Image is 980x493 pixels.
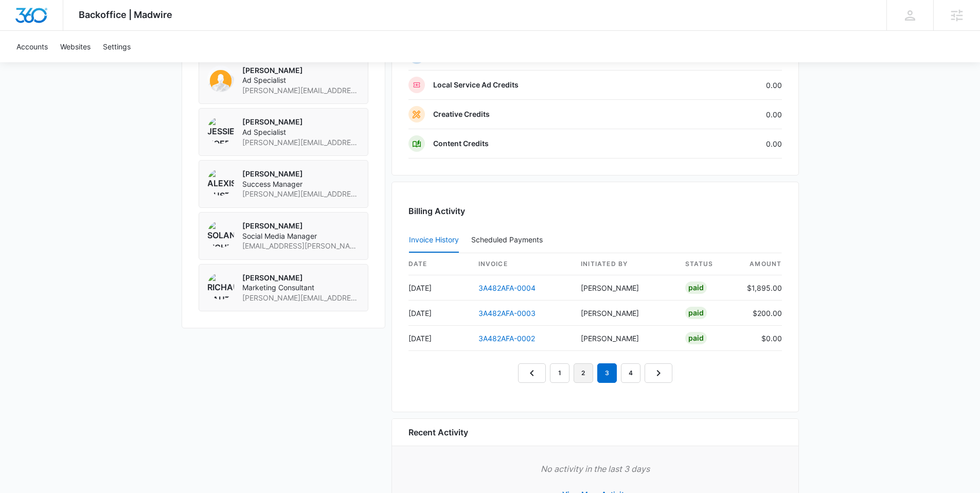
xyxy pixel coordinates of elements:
p: Content Credits [433,138,489,149]
span: [PERSON_NAME][EMAIL_ADDRESS][PERSON_NAME][DOMAIN_NAME] [242,137,360,148]
span: Ad Specialist [242,75,360,85]
a: Accounts [10,31,54,62]
a: 3A482AFA-0004 [478,284,536,292]
a: Page 2 [574,363,593,383]
span: Backoffice | Madwire [79,9,172,20]
a: Settings [97,31,137,62]
td: 0.00 [673,71,782,100]
em: 3 [597,363,617,383]
div: Scheduled Payments [471,236,547,243]
th: Initiated By [573,253,676,275]
img: Solange Richter [207,221,234,248]
a: Page 4 [621,363,640,383]
td: $1,895.00 [739,275,782,301]
p: [PERSON_NAME] [242,117,360,127]
td: [PERSON_NAME] [573,275,676,301]
td: [PERSON_NAME] [573,326,676,351]
td: [PERSON_NAME] [573,301,676,326]
td: 0.00 [673,129,782,159]
div: v 4.0.25 [29,16,50,25]
th: amount [739,253,782,275]
td: $200.00 [739,301,782,326]
a: Page 1 [550,363,569,383]
a: Previous Page [518,363,546,383]
span: Social Media Manager [242,231,360,241]
img: tab_keywords_by_traffic_grey.svg [102,60,111,68]
th: date [408,253,470,275]
span: Marketing Consultant [242,283,360,293]
button: Invoice History [409,228,459,253]
th: status [677,253,739,275]
h3: Billing Activity [408,205,782,217]
p: Local Service Ad Credits [433,80,519,90]
div: Domain Overview [39,61,92,67]
img: logo_orange.svg [16,16,25,25]
div: Paid [685,332,707,344]
p: No activity in the last 3 days [408,463,782,475]
nav: Pagination [518,363,672,383]
p: Creative Credits [433,109,490,119]
td: [DATE] [408,301,470,326]
span: [EMAIL_ADDRESS][PERSON_NAME][DOMAIN_NAME] [242,241,360,251]
span: [PERSON_NAME][EMAIL_ADDRESS][DOMAIN_NAME] [242,189,360,199]
th: invoice [470,253,573,275]
div: Paid [685,307,707,319]
td: [DATE] [408,326,470,351]
span: [PERSON_NAME][EMAIL_ADDRESS][DOMAIN_NAME] [242,85,360,96]
td: [DATE] [408,275,470,301]
h6: Recent Activity [408,426,468,438]
p: [PERSON_NAME] [242,221,360,231]
img: tab_domain_overview_orange.svg [28,60,36,68]
img: Jessie Hoerr [207,117,234,144]
img: kyl Davis [207,65,234,92]
p: [PERSON_NAME] [242,273,360,283]
img: Alexis Austere [207,169,234,196]
td: $0.00 [739,326,782,351]
p: [PERSON_NAME] [242,169,360,179]
td: 0.00 [673,100,782,129]
a: 3A482AFA-0002 [478,334,535,343]
span: Ad Specialist [242,127,360,137]
img: website_grey.svg [16,27,25,35]
div: Domain: [DOMAIN_NAME] [27,27,113,35]
span: [PERSON_NAME][EMAIL_ADDRESS][PERSON_NAME][DOMAIN_NAME] [242,293,360,303]
div: Paid [685,281,707,294]
p: [PERSON_NAME] [242,65,360,76]
a: Websites [54,31,97,62]
img: Richard Sauter [207,273,234,300]
div: Keywords by Traffic [114,61,173,67]
a: Next Page [645,363,672,383]
a: 3A482AFA-0003 [478,309,536,318]
span: Success Manager [242,179,360,189]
